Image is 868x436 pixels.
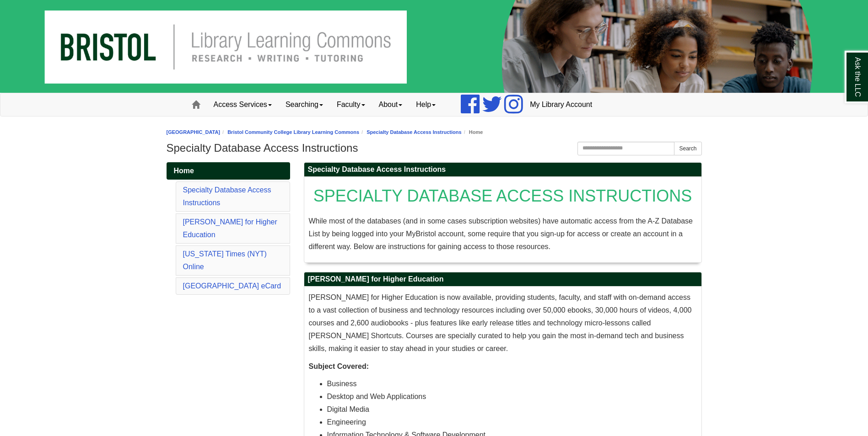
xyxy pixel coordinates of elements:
a: [GEOGRAPHIC_DATA] [167,129,221,135]
p: [PERSON_NAME] for Higher Education is now available, providing students, faculty, and staff with ... [309,291,697,355]
a: [GEOGRAPHIC_DATA] eCard [183,282,281,290]
h1: Specialty Database Access Instructions [167,142,702,154]
a: [PERSON_NAME] for Higher Education [183,218,277,239]
a: [US_STATE] Times (NYT) Online [183,250,267,271]
span: Home [174,167,194,175]
li: Business [327,378,697,390]
div: Guide Pages [167,162,290,297]
li: Desktop and Web Applications [327,390,697,403]
nav: breadcrumb [167,128,702,137]
span: SPECIALTY DATABASE ACCESS INSTRUCTIONS [313,186,692,205]
a: Help [409,93,442,116]
h2: [PERSON_NAME] for Higher Education [304,272,701,287]
li: Digital Media [327,403,697,416]
h2: Specialty Database Access Instructions [304,163,701,177]
a: Access Services [207,93,279,116]
a: Faculty [330,93,372,116]
a: My Library Account [523,93,599,116]
a: Specialty Database Access Instructions [367,129,461,135]
button: Search [674,142,701,155]
a: Home [167,162,290,180]
a: About [372,93,410,116]
li: Home [462,128,483,137]
li: Engineering [327,416,697,429]
p: While most of the databases (and in some cases subscription websites) have automatic access from ... [309,215,697,253]
a: Bristol Community College Library Learning Commons [227,129,359,135]
a: Specialty Database Access Instructions [183,186,271,207]
strong: Subject Covered: [309,362,369,370]
a: Searching [279,93,330,116]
